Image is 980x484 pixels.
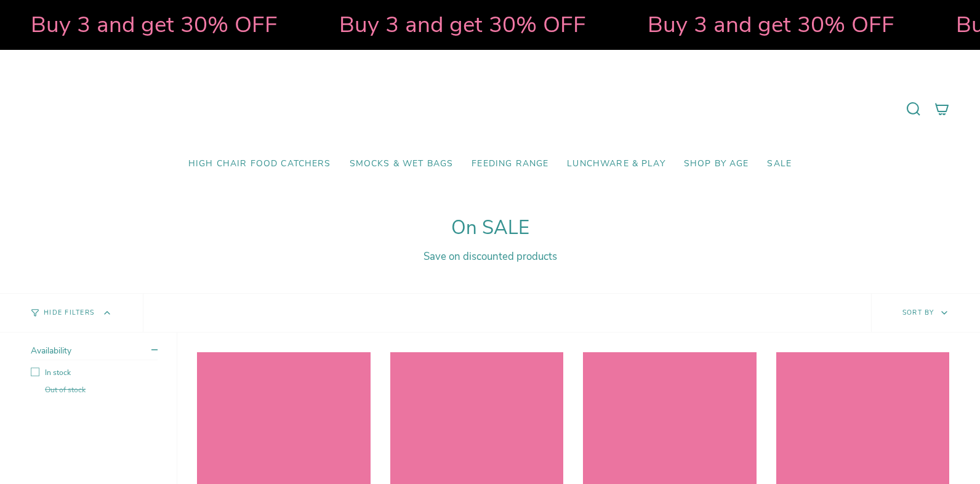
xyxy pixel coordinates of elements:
span: Smocks & Wet Bags [350,159,454,169]
a: Lunchware & Play [558,150,674,179]
span: Lunchware & Play [567,159,665,169]
button: Sort by [871,294,980,332]
a: Feeding Range [462,150,558,179]
strong: Buy 3 and get 30% OFF [338,9,585,40]
div: Save on discounted products [31,249,949,264]
strong: Buy 3 and get 30% OFF [646,9,893,40]
a: Shop by Age [675,150,758,179]
span: Shop by Age [684,159,749,169]
span: Hide Filters [44,310,94,317]
a: High Chair Food Catchers [179,150,340,179]
a: Smocks & Wet Bags [340,150,463,179]
h1: On SALE [31,217,949,240]
a: SALE [758,150,801,179]
strong: Buy 3 and get 30% OFF [30,9,276,40]
a: Mumma’s Little Helpers [384,68,596,150]
label: In stock [31,368,158,377]
summary: Availability [31,345,158,360]
span: Feeding Range [472,159,548,169]
span: SALE [767,159,792,169]
span: Availability [31,345,71,357]
span: Sort by [902,308,934,317]
span: High Chair Food Catchers [188,159,331,169]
